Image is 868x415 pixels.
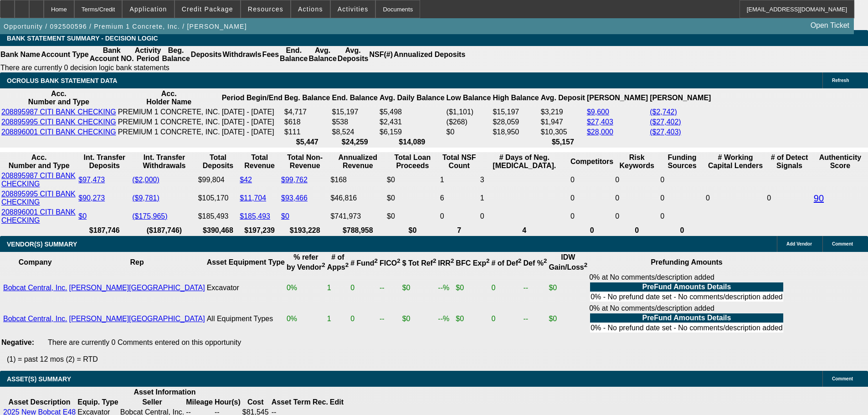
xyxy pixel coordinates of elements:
[329,398,344,407] th: Edit
[587,108,609,116] a: $9,600
[198,153,239,170] th: Total Deposits
[615,153,659,170] th: Risk Keywords
[518,257,521,264] sup: 2
[379,128,445,137] td: $6,159
[1,153,77,170] th: Acc. Number and Type
[118,89,221,107] th: Acc. Holder Name
[480,153,569,170] th: # Days of Neg. [MEDICAL_DATA].
[134,46,162,63] th: Activity Period
[587,128,613,136] a: $28,000
[492,89,539,107] th: High Balance
[198,171,239,189] td: $99,804
[132,176,159,184] a: ($2,000)
[77,398,118,407] th: Equip. Type
[549,253,587,271] b: IDW Gain/Loss
[281,176,308,184] a: $99,762
[540,108,586,117] td: $3,219
[190,46,222,63] th: Deposits
[118,128,221,137] td: PREMIUM 1 CONCRETE, INC.
[446,89,492,107] th: Low Balance
[524,259,547,267] b: Def %
[1,118,116,126] a: 208895995 CITI BANK CHECKING
[456,259,489,267] b: BFC Exp
[291,0,330,18] button: Actions
[440,208,479,225] td: 0
[402,259,437,267] b: $ Tot Ref
[7,355,868,364] p: (1) = past 12 mos (2) = RTD
[807,18,853,33] a: Open Ticket
[322,261,325,268] sup: 2
[142,398,162,406] b: Seller
[78,226,131,235] th: $187,746
[766,153,812,170] th: # of Detect Signals
[132,226,196,235] th: ($187,746)
[222,46,262,63] th: Withdrawls
[589,304,784,333] div: 0% at No comments/description added
[206,304,285,334] td: All Equipment Types
[1,108,116,116] a: 208895987 CITI BANK CHECKING
[338,5,369,13] span: Activities
[437,304,454,334] td: --%
[649,89,711,107] th: [PERSON_NAME]
[590,292,783,302] td: 0% - No prefund date set - No comments/description added
[380,259,401,267] b: FICO
[221,89,283,107] th: Period Begin/End
[705,153,765,170] th: # Working Capital Lenders
[89,46,134,63] th: Bank Account NO.
[247,398,264,406] b: Cost
[486,257,489,264] sup: 2
[3,315,67,323] a: Bobcat Central, Inc.
[492,108,539,117] td: $15,197
[813,153,867,170] th: Authenticity Score
[132,194,159,202] a: ($9,781)
[118,118,221,127] td: PREMIUM 1 CONCRETE, INC.
[69,284,205,292] a: [PERSON_NAME][GEOGRAPHIC_DATA]
[284,138,330,147] th: $5,447
[589,273,784,302] div: 0% at No comments/description added
[548,273,588,303] td: $0
[491,259,521,267] b: # of Def
[284,128,330,137] td: $111
[660,190,704,207] td: 0
[590,323,783,333] td: 0% - No prefund date set - No comments/description added
[660,153,704,170] th: Funding Sources
[332,138,378,147] th: $24,259
[198,226,239,235] th: $390,468
[650,108,677,116] a: ($2,742)
[660,171,704,189] td: 0
[262,46,279,63] th: Fees
[298,5,323,13] span: Actions
[1,208,76,224] a: 208896001 CITI BANK CHECKING
[48,338,241,346] span: There are currently 0 Comments entered on this opportunity
[7,375,71,383] span: ASSET(S) SUMMARY
[41,46,89,63] th: Account Type
[118,108,221,117] td: PREMIUM 1 CONCRETE, INC.
[78,194,105,202] a: $90,273
[350,259,378,267] b: # Fund
[327,273,349,303] td: 1
[78,176,105,184] a: $97,473
[660,226,704,235] th: 0
[78,153,131,170] th: Int. Transfer Deposits
[327,304,349,334] td: 1
[271,398,329,407] th: Asset Term Recommendation
[206,273,285,303] td: Excavator
[584,261,587,268] sup: 2
[386,226,439,235] th: $0
[286,304,326,334] td: 0%
[491,273,522,303] td: 0
[570,226,614,235] th: 0
[570,208,614,225] td: 0
[221,128,283,137] td: [DATE] - [DATE]
[308,46,337,63] th: Avg. Balance
[642,314,731,322] b: PreFund Amounts Details
[446,128,492,137] td: $0
[814,193,824,203] a: 90
[240,194,266,202] a: $11,704
[19,258,52,266] b: Company
[287,253,325,271] b: % refer by Vendor
[615,208,659,225] td: 0
[480,226,569,235] th: 4
[379,118,445,127] td: $2,431
[134,388,195,396] b: Asset Information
